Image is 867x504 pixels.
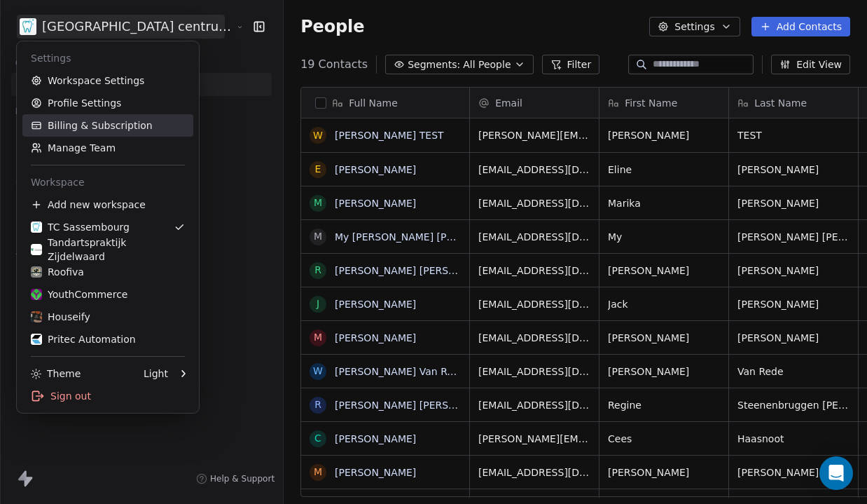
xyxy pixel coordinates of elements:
a: Profile Settings [22,92,193,114]
img: Afbeelding1.png [31,311,42,322]
img: cropped-Favicon-Zijdelwaard.webp [31,244,42,255]
a: Workspace Settings [22,69,193,92]
div: Sign out [22,385,193,407]
img: YC%20tumbnail%20flavicon.png [31,289,42,300]
div: TC Sassembourg [31,220,130,234]
div: Settings [22,47,193,69]
div: Pritec Automation [31,332,136,346]
a: Billing & Subscription [22,114,193,137]
img: cropped-favo.png [31,222,42,233]
div: Roofiva [31,265,84,279]
div: Add new workspace [22,193,193,216]
a: Manage Team [22,137,193,159]
div: Tandartspraktijk Zijdelwaard [31,236,185,264]
img: Roofiva%20logo%20flavicon.png [31,266,42,278]
img: b646f82e.png [31,334,42,345]
div: Workspace [22,171,193,193]
div: Theme [31,367,81,381]
div: Houseify [31,310,90,324]
div: Light [144,367,168,381]
div: YouthCommerce [31,287,127,301]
